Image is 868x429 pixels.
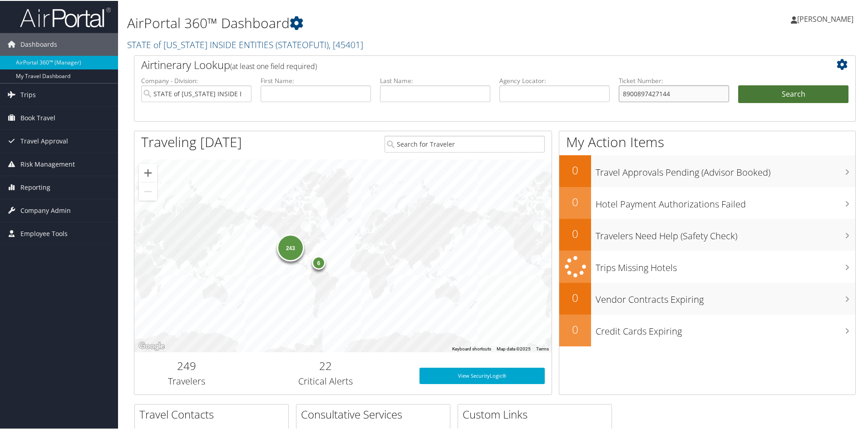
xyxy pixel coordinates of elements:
[246,357,406,373] h2: 22
[497,345,531,350] span: Map data ©2025
[559,314,855,345] a: 0Credit Cards Expiring
[127,13,617,32] h1: AirPortal 360™ Dashboard
[137,340,167,351] img: Google
[20,6,111,27] img: airportal-logo.png
[139,182,157,200] button: Zoom out
[20,83,36,105] span: Trips
[559,193,591,209] h2: 0
[559,289,591,305] h2: 0
[452,345,491,351] button: Keyboard shortcuts
[419,367,545,383] a: View SecurityLogic®
[385,135,545,152] input: Search for Traveler
[559,154,855,186] a: 0Travel Approvals Pending (Advisor Booked)
[559,321,591,336] h2: 0
[301,406,450,421] h2: Consultative Services
[261,75,371,84] label: First Name:
[276,38,329,50] span: ( STATEOFUTI )
[141,374,232,387] h3: Travelers
[559,282,855,314] a: 0Vendor Contracts Expiring
[596,320,855,337] h3: Credit Cards Expiring
[791,5,863,32] a: [PERSON_NAME]
[596,192,855,210] h3: Hotel Payment Authorizations Failed
[20,129,68,152] span: Travel Approval
[141,132,242,151] h1: Traveling [DATE]
[619,75,729,84] label: Ticket Number:
[499,75,610,84] label: Agency Locator:
[596,161,855,178] h3: Travel Approvals Pending (Advisor Booked)
[20,32,57,55] span: Dashboards
[312,255,325,269] div: 6
[246,374,406,387] h3: Critical Alerts
[127,38,363,50] a: STATE of [US_STATE] INSIDE ENTITIES
[141,357,232,373] h2: 249
[596,256,855,273] h3: Trips Missing Hotels
[738,84,848,103] button: Search
[559,250,855,282] a: Trips Missing Hotels
[139,406,288,421] h2: Travel Contacts
[559,225,591,241] h2: 0
[230,60,317,70] span: (at least one field required)
[596,224,855,242] h3: Travelers Need Help (Safety Check)
[141,75,252,84] label: Company - Division:
[559,186,855,218] a: 0Hotel Payment Authorizations Failed
[559,218,855,250] a: 0Travelers Need Help (Safety Check)
[20,198,71,221] span: Company Admin
[329,38,363,50] span: , [ 45401 ]
[20,222,68,244] span: Employee Tools
[20,175,50,198] span: Reporting
[596,288,855,305] h3: Vendor Contracts Expiring
[559,162,591,177] h2: 0
[139,163,157,181] button: Zoom in
[20,152,75,175] span: Risk Management
[141,56,789,72] h2: Airtinerary Lookup
[277,233,304,261] div: 243
[380,75,490,84] label: Last Name:
[20,106,55,128] span: Book Travel
[559,132,855,151] h1: My Action Items
[463,406,612,421] h2: Custom Links
[536,345,549,350] a: Terms (opens in new tab)
[137,340,167,351] a: Open this area in Google Maps (opens a new window)
[797,13,853,23] span: [PERSON_NAME]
